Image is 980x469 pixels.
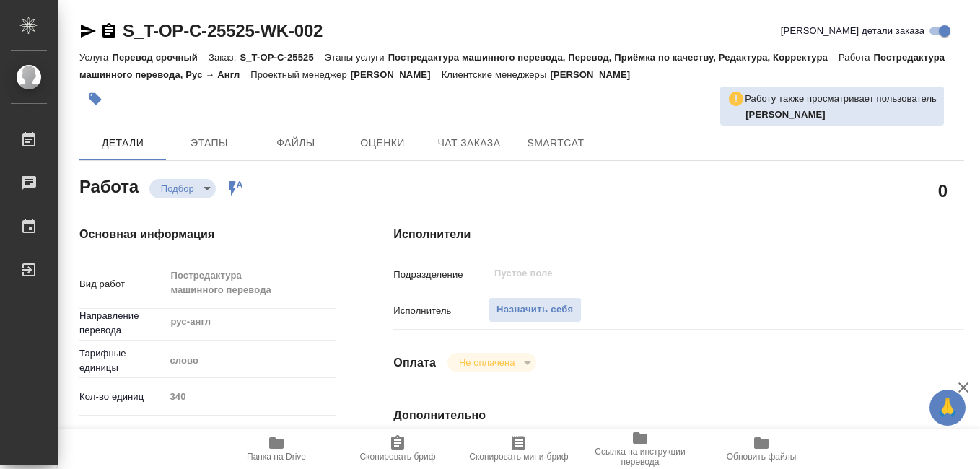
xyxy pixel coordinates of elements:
p: Исполнитель [393,304,489,318]
span: Ссылка на инструкции перевода [588,447,692,467]
div: Подбор [447,353,536,372]
button: Ссылка на инструкции перевода [579,429,701,469]
p: Общая тематика [79,427,165,442]
p: S_T-OP-C-25525 [240,52,324,63]
p: Клиентские менеджеры [442,69,551,80]
button: Добавить тэг [79,83,111,115]
span: Скопировать бриф [359,452,435,462]
button: Скопировать мини-бриф [458,429,579,469]
p: Тарифные единицы [79,346,165,375]
input: Пустое поле [165,386,336,407]
p: Журавлева Александра [745,108,937,122]
p: Постредактура машинного перевода, Перевод, Приёмка по качеству, Редактура, Корректура [388,52,839,63]
input: Пустое поле [493,265,883,282]
p: Вид работ [79,277,165,292]
p: [PERSON_NAME] [351,69,442,80]
span: SmartCat [521,134,590,152]
span: Скопировать мини-бриф [469,452,568,462]
h2: 0 [938,178,948,203]
span: Оценки [348,134,417,152]
span: Назначить себя [496,302,573,318]
button: Папка на Drive [216,429,337,469]
span: Этапы [175,134,244,152]
button: Назначить себя [489,297,581,323]
button: Не оплачена [455,356,519,369]
button: Обновить файлы [701,429,822,469]
h2: Работа [79,172,139,198]
h4: Дополнительно [393,407,964,424]
p: Работа [839,52,874,63]
p: Подразделение [393,268,489,282]
h4: Основная информация [79,226,336,243]
button: Скопировать ссылку для ЯМессенджера [79,22,97,40]
span: Детали [88,134,157,152]
h4: Оплата [393,354,436,372]
b: [PERSON_NAME] [745,109,826,120]
h4: Исполнители [393,226,964,243]
span: Обновить файлы [727,452,797,462]
span: Чат заказа [434,134,504,152]
button: Скопировать бриф [337,429,458,469]
span: Файлы [261,134,331,152]
div: Подбор [149,179,216,198]
button: Подбор [157,183,198,195]
div: слово [165,349,336,373]
button: 🙏 [929,390,966,426]
p: Заказ: [209,52,240,63]
p: Направление перевода [79,309,165,338]
p: Проектный менеджер [250,69,350,80]
p: Этапы услуги [325,52,388,63]
span: [PERSON_NAME] детали заказа [781,24,924,38]
p: [PERSON_NAME] [550,69,641,80]
span: Папка на Drive [247,452,306,462]
div: Техника [165,422,336,447]
span: 🙏 [935,393,960,423]
p: Работу также просматривает пользователь [745,92,937,106]
p: Перевод срочный [112,52,209,63]
button: Скопировать ссылку [100,22,118,40]
p: Кол-во единиц [79,390,165,404]
a: S_T-OP-C-25525-WK-002 [123,21,323,40]
p: Услуга [79,52,112,63]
